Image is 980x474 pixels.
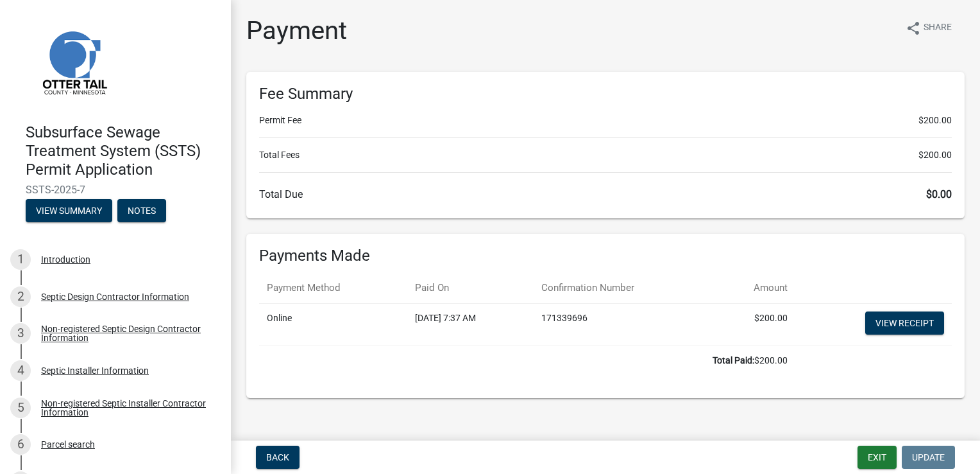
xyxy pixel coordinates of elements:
[266,452,289,462] span: Back
[10,249,31,270] div: 1
[10,360,31,381] div: 4
[895,15,962,40] button: shareShare
[259,85,952,103] h6: Fee Summary
[534,303,713,346] td: 171339696
[10,286,31,307] div: 2
[246,15,347,46] h1: Payment
[41,366,149,375] div: Septic Installer Information
[906,21,921,36] i: share
[10,434,31,455] div: 6
[41,255,90,264] div: Introduction
[41,399,210,417] div: Non-registered Septic Installer Contractor Information
[41,292,189,301] div: Septic Design Contractor Information
[534,273,713,303] th: Confirmation Number
[259,273,407,303] th: Payment Method
[26,199,112,222] button: View Summary
[857,446,897,469] button: Exit
[407,303,534,346] td: [DATE] 7:37 AM
[259,188,952,200] h6: Total Due
[865,312,944,335] a: View receipt
[918,148,952,162] span: $200.00
[26,184,205,196] span: SSTS-2025-7
[912,452,945,462] span: Update
[713,355,754,365] b: Total Paid:
[713,303,795,346] td: $200.00
[924,21,952,36] span: Share
[41,324,210,342] div: Non-registered Septic Design Contractor Information
[117,199,166,222] button: Notes
[713,273,795,303] th: Amount
[41,440,95,449] div: Parcel search
[259,346,795,375] td: $200.00
[26,13,122,110] img: Otter Tail County, Minnesota
[259,148,952,162] li: Total Fees
[407,273,534,303] th: Paid On
[918,114,952,127] span: $200.00
[902,446,955,469] button: Update
[26,207,112,217] wm-modal-confirm: Summary
[117,207,166,217] wm-modal-confirm: Notes
[259,114,952,127] li: Permit Fee
[259,303,407,346] td: Online
[10,323,31,344] div: 3
[259,247,952,265] h6: Payments Made
[26,123,221,179] h4: Subsurface Sewage Treatment System (SSTS) Permit Application
[256,446,300,469] button: Back
[10,398,31,418] div: 5
[926,188,952,200] span: $0.00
